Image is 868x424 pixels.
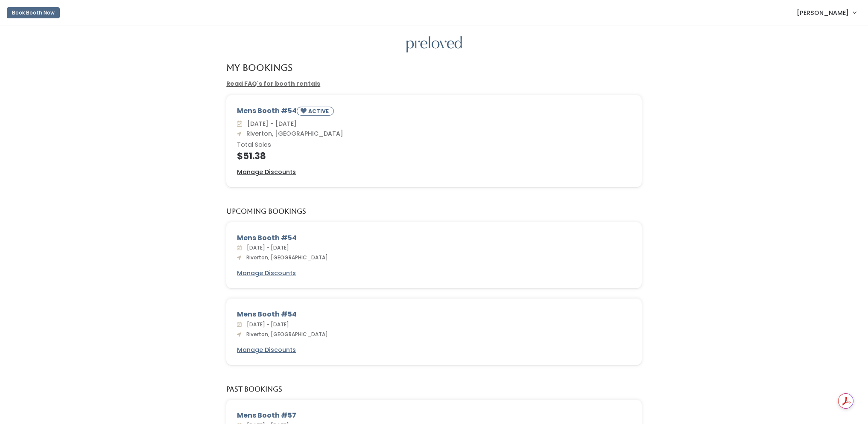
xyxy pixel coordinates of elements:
[226,63,292,73] h4: My Bookings
[237,410,631,421] div: Mens Booth #57
[237,269,296,278] a: Manage Discounts
[226,386,282,393] h5: Past Bookings
[797,8,849,17] span: [PERSON_NAME]
[237,309,631,319] div: Mens Booth #54
[243,321,289,328] span: [DATE] - [DATE]
[237,151,631,161] h4: $51.38
[226,79,320,88] a: Read FAQ's for booth rentals
[244,119,297,128] span: [DATE] - [DATE]
[243,244,289,251] span: [DATE] - [DATE]
[308,107,330,115] small: ACTIVE
[243,331,328,338] span: Riverton, [GEOGRAPHIC_DATA]
[237,269,296,277] u: Manage Discounts
[237,142,631,148] h6: Total Sales
[237,346,296,354] u: Manage Discounts
[237,233,631,243] div: Mens Booth #54
[243,129,343,138] span: Riverton, [GEOGRAPHIC_DATA]
[226,208,306,215] h5: Upcoming Bookings
[788,3,865,22] a: [PERSON_NAME]
[7,7,60,18] button: Book Booth Now
[237,168,296,177] a: Manage Discounts
[406,36,462,53] img: preloved logo
[243,254,328,261] span: Riverton, [GEOGRAPHIC_DATA]
[237,346,296,354] a: Manage Discounts
[7,3,60,22] a: Book Booth Now
[237,106,631,119] div: Mens Booth #54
